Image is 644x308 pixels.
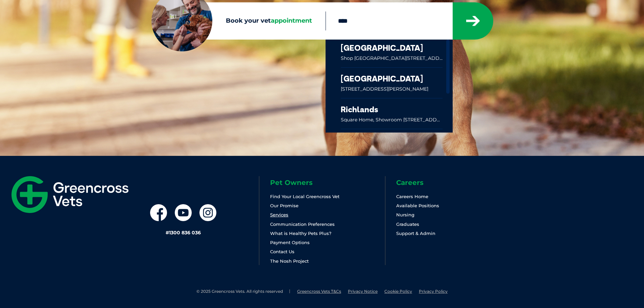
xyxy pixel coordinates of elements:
a: Our Promise [270,203,299,208]
a: Communication Preferences [270,221,335,227]
a: Greencross Vets T&Cs [297,289,341,294]
a: Support & Admin [396,231,435,236]
a: #1300 836 036 [166,230,201,236]
span: appointment [271,17,312,24]
a: Cookie Policy [384,289,412,294]
a: Payment Options [270,240,310,245]
a: Privacy Notice [348,289,378,294]
a: Find Your Local Greencross Vet [270,194,339,199]
h6: Pet Owners [270,179,385,186]
a: Privacy Policy [419,289,448,294]
span: # [166,230,169,236]
li: © 2025 Greencross Vets. All rights reserved [196,289,290,294]
a: Nursing [396,212,414,217]
a: Contact Us [270,249,294,254]
a: Services [270,212,288,217]
a: Careers Home [396,194,428,199]
a: Graduates [396,221,419,227]
a: The Nosh Project [270,258,309,264]
h6: Careers [396,179,511,186]
a: Available Positions [396,203,439,208]
label: Book your vet [151,16,326,26]
a: What is Healthy Pets Plus? [270,231,331,236]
